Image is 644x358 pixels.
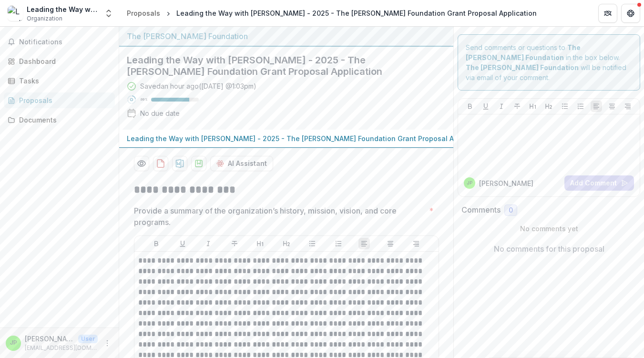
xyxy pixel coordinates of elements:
div: Proposals [19,95,107,105]
button: Strike [511,101,523,112]
button: Get Help [621,4,640,23]
button: More [102,338,113,349]
span: 0 [509,206,513,215]
p: [PERSON_NAME] [479,178,533,188]
p: Leading the Way with [PERSON_NAME] - 2025 - The [PERSON_NAME] Foundation Grant Proposal Application [127,133,487,143]
button: Align Right [622,101,634,112]
button: Bullet List [559,101,571,112]
h2: Comments [461,205,501,215]
button: Align Right [410,238,422,249]
button: Align Left [591,101,602,112]
p: No comments for this proposal [494,243,604,255]
h2: Leading the Way with [PERSON_NAME] - 2025 - The [PERSON_NAME] Foundation Grant Proposal Application [127,54,430,77]
button: Preview c704bc9e-1a42-4145-b2e2-f0846b5c7b21-0.pdf [134,156,149,171]
button: Heading 1 [255,238,266,249]
div: Leading the Way with [PERSON_NAME] - 2025 - The [PERSON_NAME] Foundation Grant Proposal Application [176,8,537,18]
button: Align Left [358,238,370,249]
button: Italicize [203,238,214,249]
p: User [78,335,98,343]
a: Documents [4,112,115,128]
img: Leading the Way with Dr. Youssef [8,6,23,21]
p: No comments yet [461,224,636,234]
a: Proposals [123,6,164,20]
button: Open entity switcher [102,4,115,23]
p: [EMAIL_ADDRESS][DOMAIN_NAME] [25,344,98,352]
button: Align Center [606,101,618,112]
button: download-proposal [191,156,206,171]
nav: breadcrumb [123,6,541,20]
div: Send comments or questions to in the box below. will be notified via email of your comment. [458,34,640,91]
div: The [PERSON_NAME] Foundation [127,31,446,42]
button: Heading 2 [281,238,292,249]
button: Heading 2 [543,101,554,112]
div: Dashboard [19,56,107,66]
button: Add Comment [564,175,634,191]
div: Leading the Way with [PERSON_NAME] [27,4,98,14]
button: Strike [229,238,240,249]
button: Notifications [4,34,115,50]
div: Jamie Pennington [467,181,472,185]
strong: The [PERSON_NAME] Foundation [466,63,579,72]
div: Proposals [127,8,160,18]
button: Align Center [385,238,396,249]
div: Saved an hour ago ( [DATE] @ 1:03pm ) [140,81,256,91]
div: Jamie Pennington [10,340,17,346]
div: No due date [140,108,180,118]
p: Provide a summary of the organization’s history, mission, vision, and core programs. [134,205,425,228]
button: Heading 1 [527,101,539,112]
p: [PERSON_NAME] [25,334,74,344]
a: Dashboard [4,53,115,69]
button: Ordered List [333,238,344,249]
div: Tasks [19,76,107,86]
button: Underline [177,238,188,249]
button: Bold [151,238,162,249]
div: Documents [19,115,107,125]
button: Ordered List [575,101,586,112]
a: Proposals [4,92,115,108]
button: Underline [480,101,491,112]
button: download-proposal [172,156,187,171]
button: Italicize [496,101,507,112]
a: Tasks [4,73,115,89]
button: Bullet List [307,238,318,249]
span: Organization [27,14,62,23]
p: 80 % [140,96,147,103]
button: AI Assistant [210,156,273,171]
button: Bold [464,101,476,112]
button: Partners [598,4,617,23]
span: Notifications [19,38,111,46]
button: download-proposal [153,156,168,171]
